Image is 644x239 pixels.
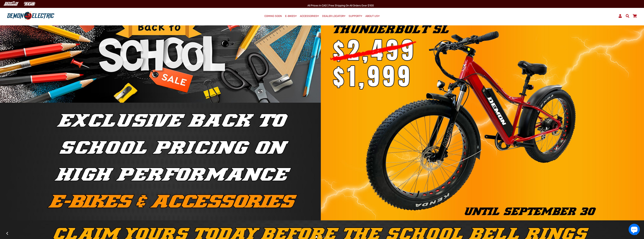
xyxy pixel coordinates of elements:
[321,13,347,19] a: DEALER LOCATOR
[299,13,320,19] a: ACCESSORIES
[316,236,317,238] button: 1 of 4
[284,13,298,19] a: E-BIKES
[347,13,363,19] a: SUPPORT
[22,1,37,7] img: TGB Canada
[327,236,329,238] button: 4 of 4
[307,4,374,7] span: All Prices in CAD | Free shipping on all orders over $100
[6,11,56,21] img: Demon Electric logo
[263,14,283,19] a: COMING SOON
[2,1,20,7] img: Demon Electric
[323,236,325,238] button: 3 of 4
[319,236,321,238] button: 2 of 4
[627,224,641,236] inbox-online-store-chat: Shopify online store chat
[364,13,381,19] a: ABOUT US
